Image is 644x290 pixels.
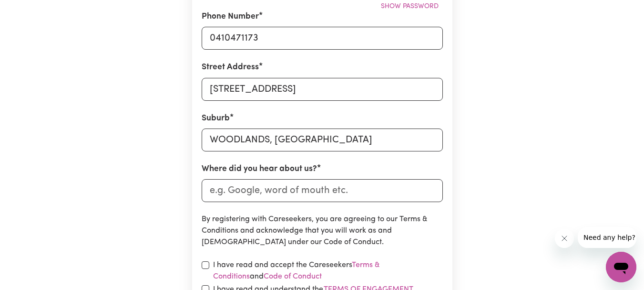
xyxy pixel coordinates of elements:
[381,3,439,10] span: Show password
[202,179,443,202] input: e.g. Google, word of mouth etc.
[555,229,574,248] iframe: Close message
[202,11,259,23] label: Phone Number
[202,61,259,74] label: Street Address
[578,227,636,248] iframe: Message from company
[202,129,443,151] input: e.g. North Bondi, New South Wales
[606,252,636,282] iframe: Button to launch messaging window
[202,163,317,175] label: Where did you hear about us?
[202,112,230,125] label: Suburb
[202,214,443,248] p: By registering with Careseekers, you are agreeing to our Terms & Conditions and acknowledge that ...
[213,259,443,282] label: I have read and accept the Careseekers and
[202,78,443,101] input: e.g. 221B Victoria St
[202,27,443,50] input: e.g. 0412 345 678
[264,273,322,280] a: Code of Conduct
